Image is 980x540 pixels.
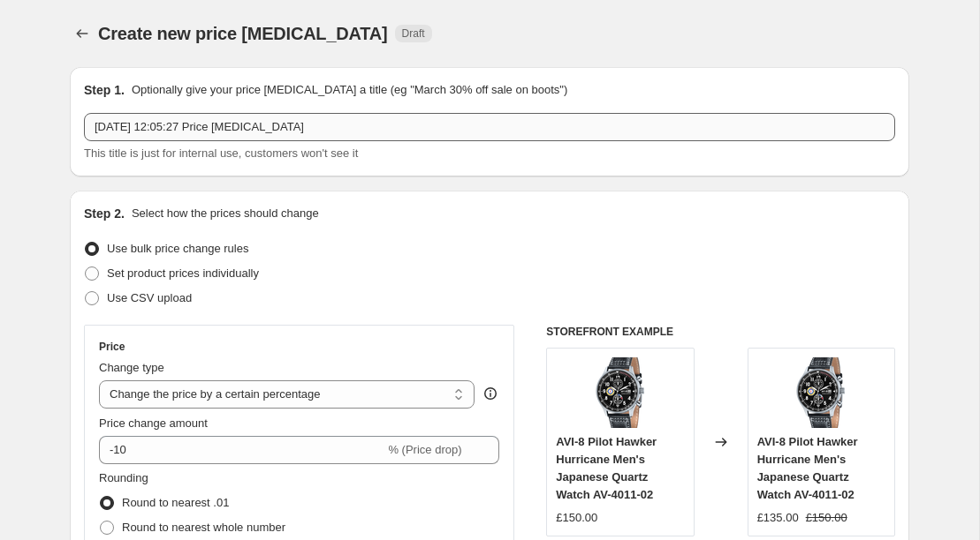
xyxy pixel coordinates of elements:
[84,81,125,99] h2: Step 1.
[70,21,95,46] button: Price change jobs
[107,291,192,304] span: Use CSV upload
[132,205,319,222] p: Select how the prices should change
[402,26,425,41] span: Draft
[99,361,164,374] span: Change type
[122,496,229,509] span: Round to nearest .01
[99,436,384,464] input: -15
[482,385,499,402] div: help
[757,511,799,524] span: £135.00
[132,81,567,99] p: Optionally give your price [MEDICAL_DATA] a title (eg "March 30% off sale on boots")
[98,24,388,43] span: Create new price [MEDICAL_DATA]
[556,511,597,524] span: £150.00
[546,325,895,339] h6: STOREFRONT EXAMPLE
[806,511,847,524] span: £150.00
[388,443,461,456] span: % (Price drop)
[84,205,125,222] h2: Step 2.
[84,146,358,160] span: This title is just for internal use, customers won't see it
[99,340,125,354] h3: Price
[107,266,259,280] span: Set product prices individually
[99,416,208,430] span: Price change amount
[585,357,656,428] img: AV-4011-02_80x.png
[84,113,895,141] input: 30% off holiday sale
[107,242,248,255] span: Use bulk price change rules
[99,471,148,484] span: Rounding
[556,435,657,501] span: AVI-8 Pilot Hawker Hurricane Men's Japanese Quartz Watch AV-4011-02
[757,435,858,501] span: AVI-8 Pilot Hawker Hurricane Men's Japanese Quartz Watch AV-4011-02
[786,357,856,428] img: AV-4011-02_80x.png
[122,521,285,534] span: Round to nearest whole number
